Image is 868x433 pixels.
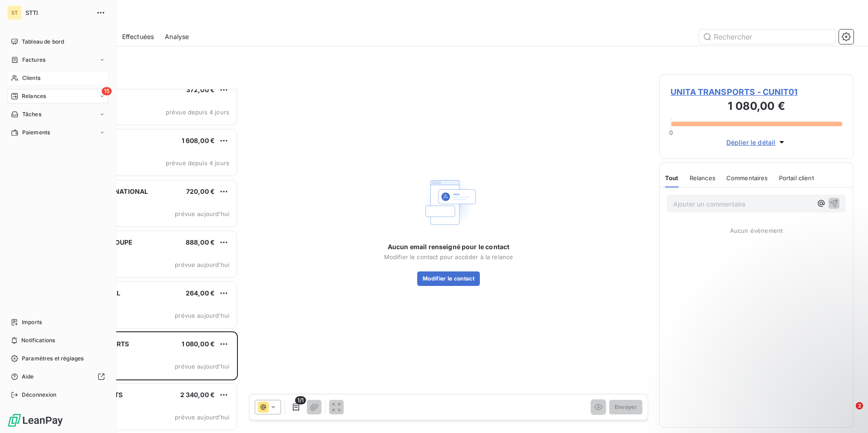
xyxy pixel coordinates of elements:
span: Imports [22,318,42,326]
span: prévue aujourd’hui [175,363,229,370]
button: Déplier le détail [724,137,789,148]
span: Effectuées [122,32,154,41]
span: Analyse [165,32,189,41]
span: Tout [665,174,679,182]
span: 2 [856,402,863,409]
span: 888,00 € [186,238,215,246]
span: Aucun email renseigné pour le contact [388,242,510,251]
span: Factures [22,56,45,64]
img: Logo LeanPay [7,413,64,428]
span: Aide [22,373,34,381]
span: 264,00 € [186,289,215,297]
div: grid [44,89,238,433]
span: 1/1 [295,396,306,404]
span: Paiements [22,128,50,137]
span: Tâches [22,110,41,118]
button: Envoyer [609,400,642,414]
span: Clients [22,74,40,82]
span: 720,00 € [186,187,215,195]
span: 0 [669,129,673,136]
span: Relances [690,174,715,182]
span: Paramètres et réglages [22,354,84,363]
span: 15 [102,87,112,95]
img: Empty state [419,173,478,231]
a: Aide [7,369,108,384]
span: Portail client [779,174,814,182]
span: Notifications [21,336,55,344]
span: STTI [25,9,91,16]
span: Aucun évènement [730,227,783,234]
div: ST [7,5,22,20]
span: prévue aujourd’hui [175,413,229,421]
span: 1 080,00 € [182,340,215,348]
span: 1 608,00 € [182,137,215,144]
span: Tableau de bord [22,38,64,46]
span: Déconnexion [22,391,57,399]
span: Commentaires [726,174,768,182]
span: UNITA TRANSPORTS - CUNIT01 [671,86,842,98]
iframe: Intercom notifications message [686,345,868,408]
span: Modifier le contact pour accéder à la relance [384,253,513,261]
span: prévue aujourd’hui [175,210,229,217]
button: Modifier le contact [417,271,480,286]
span: 2 340,00 € [180,391,215,399]
span: prévue depuis 4 jours [166,108,229,116]
iframe: Intercom live chat [837,402,859,424]
span: prévue aujourd’hui [175,261,229,268]
span: Relances [22,92,46,100]
h3: 1 080,00 € [671,98,842,116]
span: 372,00 € [186,86,215,93]
span: Déplier le détail [726,138,776,147]
span: prévue depuis 4 jours [166,159,229,167]
input: Rechercher [699,30,835,44]
span: prévue aujourd’hui [175,312,229,319]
